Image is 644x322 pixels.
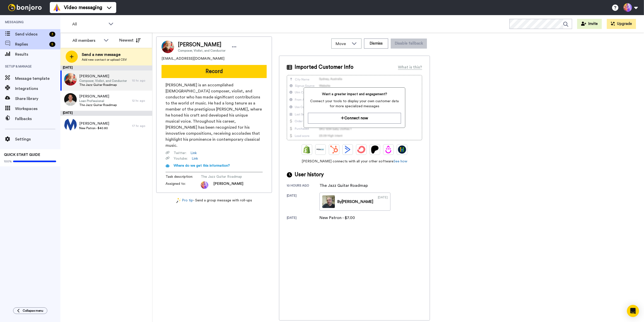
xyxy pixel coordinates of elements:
span: QUICK START GUIDE [4,153,40,157]
img: ConvertKit [357,146,365,154]
button: Disable fallback [391,39,427,49]
span: Replies [15,41,47,47]
span: The Jazz Guitar Roadmap [201,174,249,179]
span: Send videos [15,31,47,37]
span: Connect your tools to display your own customer data for more specialized messages [308,99,401,109]
img: Drip [384,146,392,154]
div: All members [72,38,101,44]
div: The Jazz Guitar Roadmap [319,183,368,189]
button: Record [162,65,267,78]
span: Send a new message [82,52,127,58]
span: Workspaces [15,106,60,112]
img: 9367d2f6-e538-4187-ba58-649811f69a99-thumb.jpg [322,195,335,208]
button: Dismiss [364,39,388,49]
button: Connect now [308,113,401,124]
span: Composer, Violist, and Conductor [178,49,225,53]
span: Twitter : [174,151,186,156]
img: Hubspot [330,146,338,154]
span: Add new contact or upload CSV [82,58,127,62]
img: magic-wand.svg [176,198,181,203]
span: Collapse menu [23,309,43,313]
span: Move [336,41,349,47]
img: bj-logo-header-white.svg [6,4,44,11]
a: Link [190,151,197,156]
span: All [72,21,106,27]
img: cb069e0c-e1de-463f-a42a-a2a3de92ddb2.jpg [64,93,77,106]
span: [PERSON_NAME] [79,94,117,99]
button: Invite [577,19,602,29]
img: Shopify [303,146,311,154]
span: 100% [4,159,12,163]
span: Settings [15,136,60,142]
span: Video messaging [64,4,102,11]
span: The Jazz Guitar Roadmap [79,103,117,107]
span: Youtube : [174,156,188,161]
div: [DATE] [60,111,152,116]
div: [DATE] [60,65,152,70]
span: [EMAIL_ADDRESS][DOMAIN_NAME] [162,56,224,61]
img: 03403dd5-18bc-46ad-ad59-9daf3f956884.png [64,118,77,131]
span: The Jazz Guitar Roadmap [79,83,127,87]
img: Ontraport [316,146,325,154]
a: Pro tip [176,198,193,203]
span: Where do we get this information? [174,164,230,167]
span: [PERSON_NAME] connects with all your other software [287,159,422,164]
img: Patreon [371,146,379,154]
div: What is this? [398,64,422,70]
span: Want a greater impact and engagement? [308,92,401,97]
img: 62be69e4-b5f0-463c-b1f2-aad13cf46d4f.jpg [64,73,77,86]
div: By [PERSON_NAME] [337,199,373,205]
div: 3 [49,32,55,37]
span: Composer, Violist, and Conductor [79,79,127,83]
span: Task description : [166,174,201,179]
div: New Patron - $7.00 [319,215,355,221]
button: Upgrade [607,19,636,29]
div: - Send a group message with roll-ups [156,198,272,203]
span: Message template [15,76,60,82]
div: [DATE] [287,216,319,221]
img: ActiveCampaign [344,146,352,154]
div: 5 [49,42,55,47]
div: 10 hr. ago [132,79,150,83]
img: GoHighLevel [398,146,406,154]
a: By[PERSON_NAME][DATE] [319,193,390,211]
span: Imported Customer Info [295,63,353,71]
img: Image of Brett Dean [162,41,174,53]
span: [PERSON_NAME] [79,74,127,79]
span: Assigned to: [166,181,201,189]
span: [PERSON_NAME] [79,121,109,126]
img: photo.jpg [201,181,208,189]
a: Link [192,156,198,161]
span: Integrations [15,86,60,92]
div: [DATE] [378,195,388,208]
a: See how [393,160,407,163]
div: 12 hr. ago [132,99,150,103]
span: Results [15,51,60,57]
img: vm-color.svg [53,4,61,12]
span: [PERSON_NAME] [178,41,225,49]
span: [PERSON_NAME] is an accomplished [DEMOGRAPHIC_DATA] composer, violist, and conductor who has made... [166,82,263,149]
div: 10 hours ago [287,184,319,189]
div: 17 hr. ago [132,124,150,128]
span: [PERSON_NAME] [213,181,243,189]
button: Newest [115,35,144,45]
span: Loan Professional [79,99,117,103]
button: Collapse menu [13,307,47,314]
div: [DATE] [287,194,319,211]
span: Share library [15,96,60,102]
div: Open Intercom Messenger [627,305,639,317]
span: User history [295,171,324,178]
span: Fallbacks [15,116,60,122]
span: New Patron - $40.80 [79,126,109,130]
